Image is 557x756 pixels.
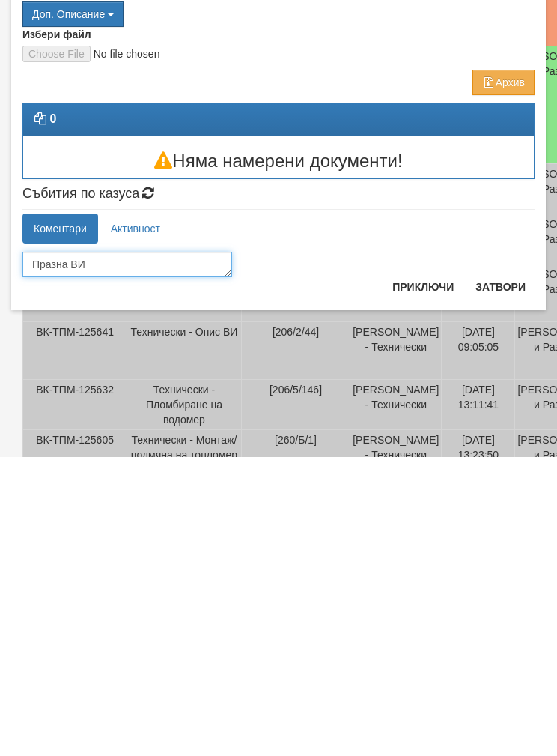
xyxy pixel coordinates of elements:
label: Документ № [22,238,87,252]
span: Приключване на казус [22,161,344,189]
label: Доп. Описание [22,282,100,297]
h3: Няма намерени документи! [23,450,534,470]
a: Активност [100,512,171,542]
button: Приключи [383,574,463,598]
a: ВК-ТПМ-125809 [222,160,344,178]
button: Тип Документ [22,212,118,238]
strong: 0 [49,411,56,424]
button: Архив [472,369,535,394]
span: Тип Документ [32,219,99,231]
button: Затвори [466,574,535,598]
span: Доп. Описание [32,307,105,319]
label: Тип Документ [22,193,94,208]
input: Казус № [22,256,232,282]
a: Коментари [22,512,98,542]
div: Двоен клик, за изчистване на избраната стойност. [22,300,535,326]
h4: Събития по казуса [22,486,535,501]
label: Избери файл [22,326,91,341]
div: Двоен клик, за изчистване на избраната стойност. [22,212,535,238]
button: Доп. Описание [22,300,124,326]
